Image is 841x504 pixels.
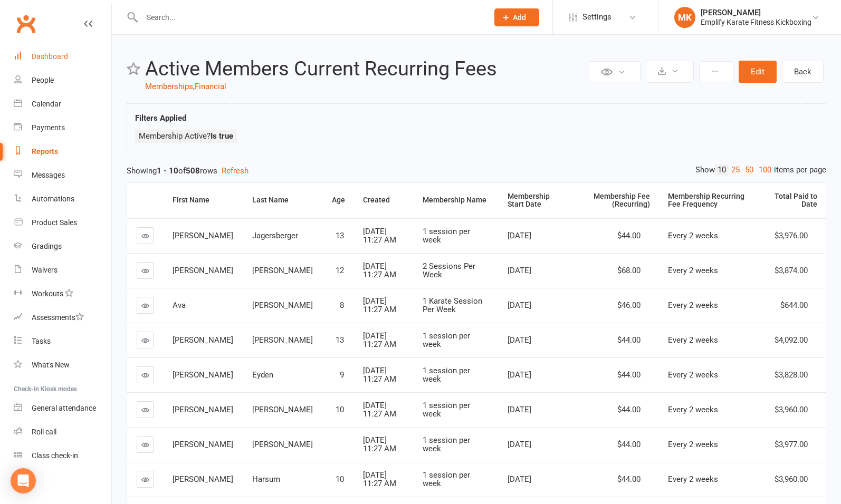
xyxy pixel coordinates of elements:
[668,266,718,275] span: Every 2 weeks
[508,370,531,380] span: [DATE]
[668,474,718,484] span: Every 2 weeks
[423,366,470,384] span: 1 session per week
[423,435,470,454] span: 1 session per week
[423,261,475,280] span: 2 Sessions Per Week
[508,405,531,414] span: [DATE]
[32,289,63,298] div: Workouts
[775,335,808,345] span: $4,092.00
[32,337,51,345] div: Tasks
[508,266,531,275] span: [DATE]
[508,474,531,484] span: [DATE]
[617,370,641,380] span: $44.00
[173,405,233,414] span: [PERSON_NAME]
[617,335,641,345] span: $44.00
[14,353,111,377] a: What's New
[14,45,111,69] a: Dashboard
[252,474,280,484] span: Harsum
[775,440,808,449] span: $3,977.00
[14,235,111,258] a: Gradings
[32,52,68,61] div: Dashboard
[423,401,470,419] span: 1 session per week
[695,164,826,176] div: Show items per page
[32,313,84,322] div: Assessments
[13,11,39,37] a: Clubworx
[252,335,313,345] span: [PERSON_NAME]
[494,8,539,26] button: Add
[363,227,396,245] span: [DATE] 11:27 AM
[32,218,77,227] div: Product Sales
[14,396,111,420] a: General attendance kiosk mode
[32,404,96,412] div: General attendance
[767,192,817,209] div: Total Paid to Date
[139,10,481,25] input: Search...
[14,306,111,329] a: Assessments
[14,211,111,235] a: Product Sales
[775,370,808,380] span: $3,828.00
[252,266,313,275] span: [PERSON_NAME]
[617,474,641,484] span: $44.00
[14,187,111,211] a: Automations
[701,17,811,27] div: Emplify Karate Fitness Kickboxing
[32,76,54,84] div: People
[775,231,808,240] span: $3,976.00
[32,266,58,274] div: Waivers
[32,123,65,132] div: Payments
[423,227,470,245] span: 1 session per week
[508,440,531,449] span: [DATE]
[423,196,489,204] div: Membership Name
[363,331,396,350] span: [DATE] 11:27 AM
[775,474,808,484] span: $3,960.00
[252,440,313,449] span: [PERSON_NAME]
[363,196,405,204] div: Created
[186,166,200,176] strong: 508
[135,113,186,123] strong: Filters Applied
[139,131,233,141] span: Membership Active?
[336,405,344,414] span: 10
[363,296,396,315] span: [DATE] 11:27 AM
[715,164,729,176] a: 10
[780,301,808,310] span: $644.00
[14,116,111,140] a: Payments
[363,366,396,384] span: [DATE] 11:27 AM
[14,140,111,163] a: Reports
[508,301,531,310] span: [DATE]
[668,231,718,240] span: Every 2 weeks
[32,242,62,250] div: Gradings
[617,266,641,275] span: $68.00
[211,131,233,141] strong: Is true
[145,82,193,91] a: Memberships
[782,61,824,83] a: Back
[363,261,396,280] span: [DATE] 11:27 AM
[336,266,344,275] span: 12
[340,301,344,310] span: 8
[145,58,586,80] h2: Active Members Current Recurring Fees
[14,69,111,92] a: People
[584,192,650,209] div: Membership Fee (Recurring)
[32,100,61,108] div: Calendar
[32,147,58,156] div: Reports
[729,164,742,176] a: 25
[32,171,65,179] div: Messages
[582,5,611,29] span: Settings
[513,13,526,22] span: Add
[14,282,111,306] a: Workouts
[336,335,344,345] span: 13
[173,301,186,310] span: Ava
[252,231,298,240] span: Jagersberger
[336,231,344,240] span: 13
[252,405,313,414] span: [PERSON_NAME]
[32,428,56,436] div: Roll call
[668,405,718,414] span: Every 2 weeks
[14,92,111,116] a: Calendar
[739,61,777,83] button: Edit
[14,163,111,187] a: Messages
[173,474,233,484] span: [PERSON_NAME]
[742,164,756,176] a: 50
[508,231,531,240] span: [DATE]
[423,331,470,350] span: 1 session per week
[332,196,345,204] div: Age
[193,82,195,91] span: ,
[423,296,482,315] span: 1 Karate Session Per Week
[14,258,111,282] a: Waivers
[14,329,111,353] a: Tasks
